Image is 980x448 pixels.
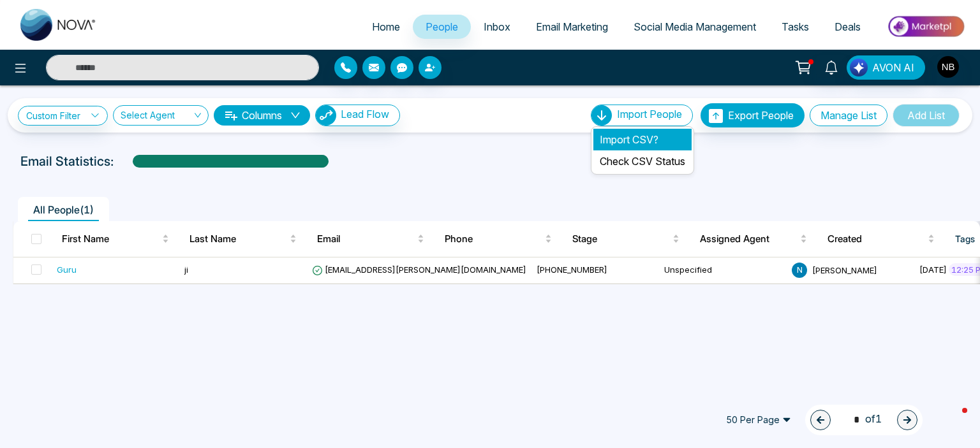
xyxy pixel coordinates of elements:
span: of 1 [846,411,882,428]
span: Email [317,231,415,247]
img: Market-place.gif [880,12,972,41]
th: First Name [52,221,179,257]
span: Deals [835,20,861,33]
th: Last Name [179,221,307,257]
div: Guru [57,263,77,276]
button: Columnsdown [214,105,310,126]
span: [PHONE_NUMBER] [537,264,607,275]
button: Manage List [810,105,887,126]
th: Email [307,221,434,257]
th: Stage [562,221,690,257]
span: Social Media Management [634,20,756,33]
a: Custom Filter [18,106,108,126]
span: Home [372,20,400,33]
img: Nova CRM Logo [20,9,97,41]
li: Import CSV? [593,129,692,150]
img: Lead Flow [850,59,868,76]
th: Assigned Agent [690,221,817,257]
a: Email Marketing [523,15,621,39]
img: User Avatar [937,56,959,78]
span: Export People [728,109,794,122]
span: Email Marketing [536,20,608,33]
span: Created [828,231,925,247]
a: Check CSV Status [600,155,685,168]
p: Email Statistics: [20,152,114,171]
th: Created [817,221,945,257]
span: Tasks [782,20,809,33]
button: AVON AI [847,55,925,80]
span: All People ( 1 ) [28,203,99,216]
button: Export People [701,103,805,127]
span: Import People [617,108,682,120]
td: Unspecified [659,257,787,284]
a: Home [359,15,413,39]
img: Lead Flow [316,105,336,126]
a: Deals [822,15,873,39]
button: Lead Flow [315,105,400,126]
span: N [792,263,807,278]
span: Stage [572,231,670,247]
a: People [413,15,471,39]
span: down [290,110,301,120]
a: Tasks [769,15,822,39]
span: Last Name [189,231,287,247]
a: Inbox [471,15,523,39]
span: People [426,20,458,33]
span: Inbox [484,20,510,33]
span: Lead Flow [341,108,389,120]
span: First Name [62,231,160,247]
th: Phone [434,221,562,257]
span: Phone [445,231,542,247]
iframe: Intercom live chat [937,405,967,435]
span: [PERSON_NAME] [812,264,877,275]
span: 50 Per Page [717,410,800,430]
a: Lead FlowLead Flow [310,105,400,126]
span: [DATE] [919,264,947,275]
a: Social Media Management [621,15,769,39]
span: Assigned Agent [700,231,798,247]
span: [EMAIL_ADDRESS][PERSON_NAME][DOMAIN_NAME] [312,264,526,275]
span: ji [184,264,188,275]
span: AVON AI [872,60,914,75]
